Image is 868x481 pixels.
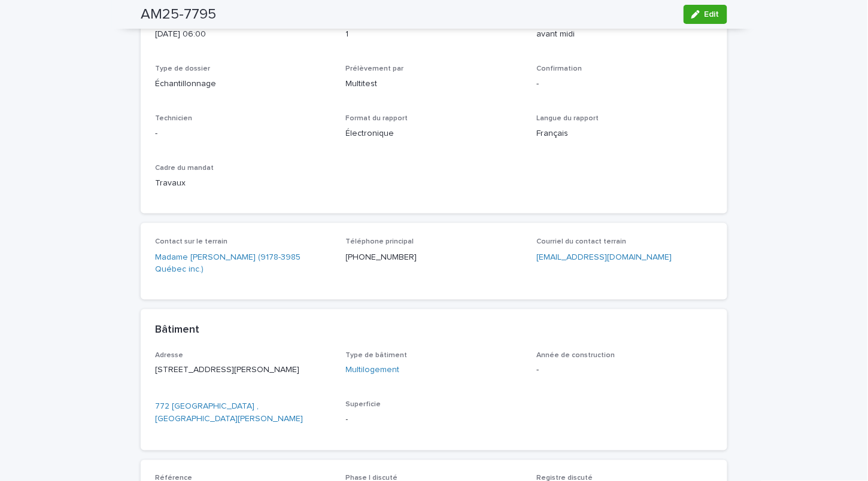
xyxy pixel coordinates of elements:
[346,364,400,377] a: Multilogement
[155,115,192,122] span: Technicien
[155,251,332,276] a: Madame [PERSON_NAME] (9178-3985 Québec inc.)
[684,5,727,24] button: Edit
[536,253,672,261] a: [EMAIL_ADDRESS][DOMAIN_NAME]
[346,115,408,122] span: Format du rapport
[346,65,404,72] span: Prélèvement par
[346,78,523,90] p: Multitest
[536,364,713,377] p: -
[155,364,332,377] p: [STREET_ADDRESS][PERSON_NAME]
[155,177,332,190] p: Travaux
[536,127,713,140] p: Français
[155,28,332,41] p: [DATE] 06:00
[155,238,227,245] span: Contact sur le terrain
[155,352,183,359] span: Adresse
[155,324,199,337] h2: Bâtiment
[536,238,626,245] span: Courriel du contact terrain
[346,28,523,41] p: 1
[346,251,523,264] p: [PHONE_NUMBER]
[155,127,332,140] p: -
[155,165,214,172] span: Cadre du mandat
[346,127,523,140] p: Électronique
[155,78,332,90] p: Échantillonnage
[536,28,713,41] p: avant midi
[155,401,332,426] a: 772 [GEOGRAPHIC_DATA] , [GEOGRAPHIC_DATA][PERSON_NAME]
[536,352,615,359] span: Année de construction
[536,115,599,122] span: Langue du rapport
[346,238,414,245] span: Téléphone principal
[346,401,381,409] span: Superficie
[536,65,582,72] span: Confirmation
[155,65,210,72] span: Type de dossier
[141,6,216,23] h2: AM25-7795
[346,414,523,427] p: -
[536,78,713,90] p: -
[346,352,408,359] span: Type de bâtiment
[705,10,720,19] span: Edit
